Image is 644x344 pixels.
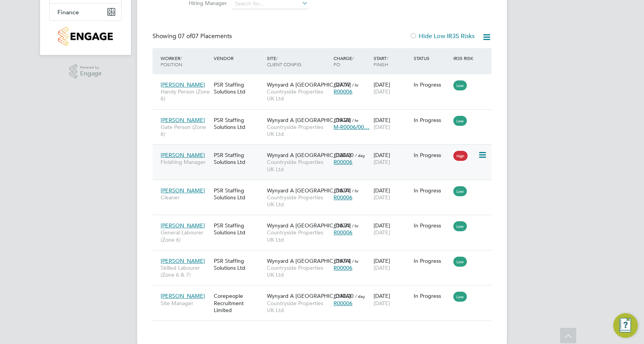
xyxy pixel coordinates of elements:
a: [PERSON_NAME]Skilled Labourer (Zone 6 & 7)PSR Staffing Solutions LtdWynyard A [GEOGRAPHIC_DATA]Co... [159,253,491,260]
div: PSR Staffing Solutions Ltd [212,148,265,169]
span: Countryside Properties UK Ltd [267,124,330,137]
span: / PO [334,55,354,67]
div: [DATE] [372,113,412,134]
span: [DATE] [374,88,390,95]
span: R00006 [334,159,352,165]
span: / hr [352,117,359,123]
div: Start [372,51,412,71]
div: In Progress [414,222,450,229]
div: In Progress [414,117,450,124]
div: In Progress [414,292,450,299]
span: [DATE] [374,300,390,307]
div: Status [412,51,452,65]
span: [DATE] [374,194,390,201]
span: [PERSON_NAME] [161,187,205,194]
span: Wynyard A [GEOGRAPHIC_DATA] [267,152,351,159]
div: PSR Staffing Solutions Ltd [212,254,265,275]
img: countryside-properties-logo-retina.png [58,27,112,46]
div: Charge [332,51,372,71]
span: Skilled Labourer (Zone 6 & 7) [161,264,210,278]
span: Low [453,116,467,126]
span: R00006 [334,194,352,201]
span: [DATE] [374,264,390,271]
span: / Finish [374,55,388,67]
span: [PERSON_NAME] [161,81,205,88]
div: Site [265,51,332,71]
span: Low [453,221,467,231]
div: Showing [153,32,233,40]
span: 07 Placements [178,32,232,40]
div: PSR Staffing Solutions Ltd [212,113,265,134]
a: Powered byEngage [69,64,102,79]
span: Low [453,186,467,196]
label: Hide Low IR35 Risks [409,32,475,40]
span: Wynyard A [GEOGRAPHIC_DATA] [267,117,351,124]
span: General Labourer (Zone 6) [161,229,210,243]
span: M-R0006/00… [334,124,369,130]
span: Site Manager [161,300,210,307]
span: Wynyard A [GEOGRAPHIC_DATA] [267,187,351,194]
div: IR35 Risk [451,51,478,65]
div: [DATE] [372,148,412,169]
span: Gate Person (Zone 6) [161,124,210,137]
a: [PERSON_NAME]CleanerPSR Staffing Solutions LtdWynyard A [GEOGRAPHIC_DATA]Countryside Properties U... [159,183,491,189]
div: [DATE] [372,183,412,205]
a: Go to home page [49,27,122,46]
div: In Progress [414,152,450,159]
span: Low [453,80,467,90]
span: / hr [352,188,359,194]
div: PSR Staffing Solutions Ltd [212,218,265,240]
span: £19.94 [334,257,351,264]
a: [PERSON_NAME]Site ManagerCorepeople Recruitment LimitedWynyard A [GEOGRAPHIC_DATA]Countryside Pro... [159,288,491,295]
div: Corepeople Recruitment Limited [212,289,265,317]
span: 07 of [178,32,192,40]
span: Finance [57,8,79,16]
span: [DATE] [374,159,390,165]
span: Wynyard A [GEOGRAPHIC_DATA] [267,81,351,88]
span: Wynyard A [GEOGRAPHIC_DATA] [267,292,351,299]
span: [PERSON_NAME] [161,117,205,124]
span: Finishing Manager [161,159,210,165]
span: / day [355,293,365,299]
div: Vendor [212,51,265,65]
span: / hr [352,223,359,229]
span: R00006 [334,229,352,236]
div: In Progress [414,257,450,264]
span: £18.71 [334,187,351,194]
span: High [453,151,468,161]
div: In Progress [414,81,450,88]
button: Engage Resource Center [613,313,638,338]
a: [PERSON_NAME]Gate Person (Zone 6)PSR Staffing Solutions LtdWynyard A [GEOGRAPHIC_DATA]Countryside... [159,112,491,119]
button: Finance [50,3,121,20]
span: Engage [80,70,102,77]
span: Countryside Properties UK Ltd [267,88,330,102]
span: / Client Config [267,55,301,67]
a: [PERSON_NAME]Finishing ManagerPSR Staffing Solutions LtdWynyard A [GEOGRAPHIC_DATA]Countryside Pr... [159,147,491,154]
span: £320.00 [334,152,354,159]
span: [PERSON_NAME] [161,152,205,159]
div: [DATE] [372,218,412,240]
span: [PERSON_NAME] [161,222,205,229]
span: £19.28 [334,117,351,124]
span: £18.71 [334,222,351,229]
span: £27.17 [334,81,351,88]
span: Wynyard A [GEOGRAPHIC_DATA] [267,257,351,264]
div: PSR Staffing Solutions Ltd [212,183,265,205]
span: Powered by [80,64,102,71]
span: Countryside Properties UK Ltd [267,229,330,243]
div: [DATE] [372,289,412,310]
span: R00006 [334,264,352,271]
span: Cleaner [161,194,210,201]
span: Handy Person (Zone 6) [161,88,210,102]
a: [PERSON_NAME]General Labourer (Zone 6)PSR Staffing Solutions LtdWynyard A [GEOGRAPHIC_DATA]Countr... [159,218,491,224]
span: Countryside Properties UK Ltd [267,264,330,278]
span: [PERSON_NAME] [161,257,205,264]
span: Wynyard A [GEOGRAPHIC_DATA] [267,222,351,229]
div: [DATE] [372,77,412,99]
span: Low [453,292,467,302]
span: Low [453,257,467,267]
span: R00006 [334,88,352,95]
div: [DATE] [372,254,412,275]
span: [DATE] [374,229,390,236]
div: In Progress [414,187,450,194]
